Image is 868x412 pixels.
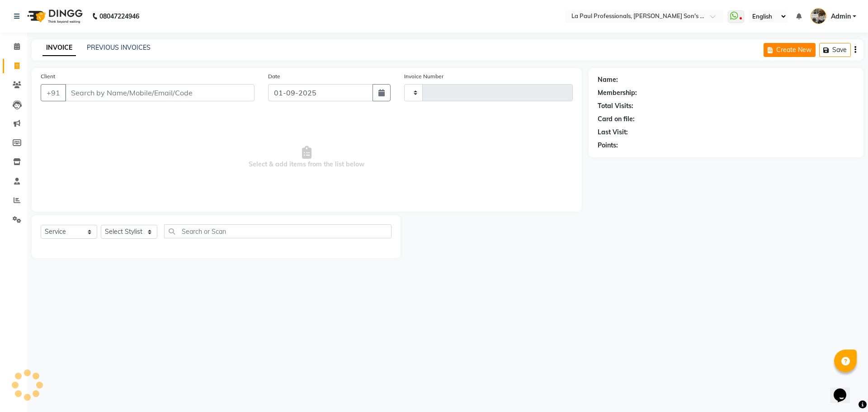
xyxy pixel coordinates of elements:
[598,128,628,137] div: Last Visit:
[268,72,280,81] label: Date
[811,8,826,24] img: Admin
[41,84,66,101] button: +91
[598,88,637,98] div: Membership:
[42,40,76,56] a: INVOICE
[819,43,851,57] button: Save
[830,376,859,403] iframe: chat widget
[99,4,139,29] b: 08047224946
[23,4,85,29] img: logo
[41,72,55,81] label: Client
[598,141,618,150] div: Points:
[764,43,816,57] button: Create New
[164,224,392,238] input: Search or Scan
[65,84,255,101] input: Search by Name/Mobile/Email/Code
[598,114,635,124] div: Card on file:
[87,43,151,52] a: PREVIOUS INVOICES
[831,12,851,21] span: Admin
[598,101,633,111] div: Total Visits:
[598,75,618,85] div: Name:
[41,112,573,203] span: Select & add items from the list below
[404,72,443,81] label: Invoice Number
